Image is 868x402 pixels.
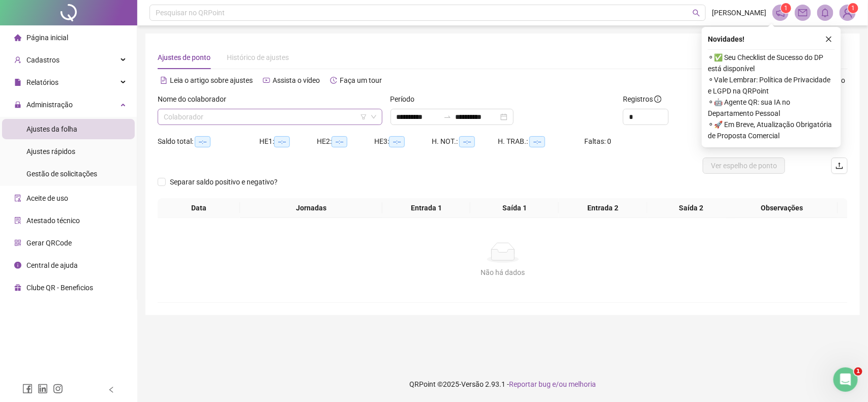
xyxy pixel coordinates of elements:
[361,114,367,120] span: filter
[623,94,662,105] span: Registros
[840,5,855,20] img: 13968
[330,77,337,84] span: history
[14,262,21,269] span: info-circle
[584,137,611,145] span: Faltas: 0
[26,101,73,109] span: Administração
[389,136,405,147] span: --:--
[26,261,78,269] span: Central de ajuda
[443,113,452,121] span: swap-right
[708,34,744,45] span: Novidades !
[14,101,21,108] span: lock
[14,239,21,246] span: qrcode
[26,239,72,247] span: Gerar QRCode
[14,34,21,41] span: home
[158,198,240,218] th: Data
[848,3,858,13] sup: Atualize o seu contato no menu Meus Dados
[26,125,77,133] span: Ajustes da folha
[273,76,320,84] span: Assista o vídeo
[14,217,21,224] span: solution
[647,198,736,218] th: Saída 2
[166,176,282,188] span: Separar saldo positivo e negativo?
[693,9,700,17] span: search
[852,5,855,12] span: 1
[835,162,844,170] span: upload
[461,380,484,388] span: Versão
[137,366,868,402] footer: QRPoint © 2025 - 2.93.1 -
[195,136,211,147] span: --:--
[443,113,452,121] span: to
[798,8,807,17] span: mail
[432,136,498,147] div: H. NOT.:
[712,7,766,18] span: [PERSON_NAME]
[263,77,270,84] span: youtube
[26,170,97,178] span: Gestão de solicitações
[158,136,259,147] div: Saldo total:
[708,119,835,141] span: ⚬ 🚀 Em Breve, Atualização Obrigatória de Proposta Comercial
[776,8,785,17] span: notification
[14,284,21,291] span: gift
[14,56,21,64] span: user-add
[371,114,377,120] span: down
[26,147,75,156] span: Ajustes rápidos
[703,158,785,174] button: Ver espelho de ponto
[498,136,584,147] div: H. TRAB.:
[332,136,347,147] span: --:--
[14,195,21,202] span: audit
[825,36,832,43] span: close
[833,367,858,392] iframe: Intercom live chat
[781,3,791,13] sup: 1
[170,76,253,84] span: Leia o artigo sobre ajustes
[26,34,68,42] span: Página inicial
[708,97,835,119] span: ⚬ 🤖 Agente QR: sua IA no Departamento Pessoal
[14,79,21,86] span: file
[53,384,63,394] span: instagram
[26,217,80,225] span: Atestado técnico
[158,52,211,63] div: Ajustes de ponto
[240,198,382,218] th: Jornadas
[559,198,647,218] th: Entrada 2
[108,386,115,393] span: left
[259,136,317,147] div: HE 1:
[785,5,788,12] span: 1
[26,284,93,292] span: Clube QR - Beneficios
[854,367,862,376] span: 1
[26,78,58,86] span: Relatórios
[317,136,374,147] div: HE 2:
[274,136,290,147] span: --:--
[459,136,475,147] span: --:--
[730,202,834,213] span: Observações
[26,194,68,202] span: Aceite de uso
[160,77,167,84] span: file-text
[726,198,838,218] th: Observações
[708,74,835,97] span: ⚬ Vale Lembrar: Política de Privacidade e LGPD na QRPoint
[529,136,545,147] span: --:--
[382,198,471,218] th: Entrada 1
[38,384,48,394] span: linkedin
[821,8,830,17] span: bell
[227,52,289,63] div: Histórico de ajustes
[374,136,432,147] div: HE 3:
[654,96,662,103] span: info-circle
[708,52,835,74] span: ⚬ ✅ Seu Checklist de Sucesso do DP está disponível
[509,380,596,388] span: Reportar bug e/ou melhoria
[158,94,233,105] label: Nome do colaborador
[26,56,59,64] span: Cadastros
[470,198,559,218] th: Saída 1
[340,76,382,84] span: Faça um tour
[170,267,836,278] div: Não há dados
[22,384,33,394] span: facebook
[391,94,422,105] label: Período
